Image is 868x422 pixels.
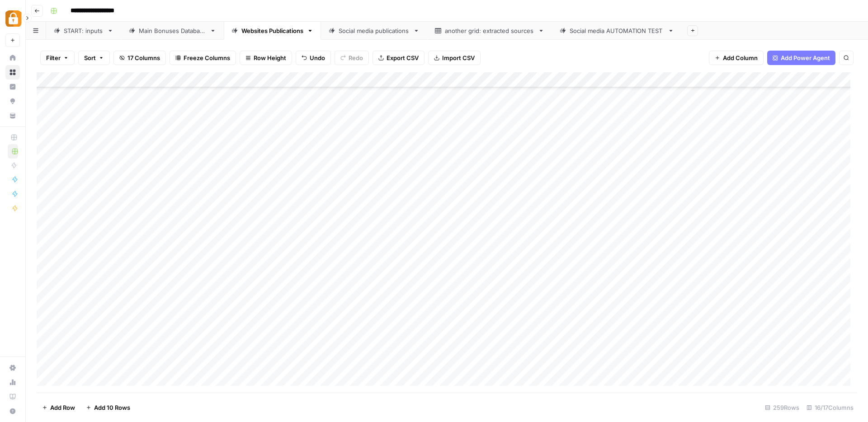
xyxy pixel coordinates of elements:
button: Undo [296,51,331,65]
a: Opportunities [5,94,20,108]
div: 259 Rows [761,400,803,415]
div: Social media AUTOMATION TEST [570,26,664,35]
button: Row Height [240,51,292,65]
a: another grid: extracted sources [427,22,552,40]
button: Add 10 Rows [80,400,136,415]
a: Browse [5,65,20,80]
button: Redo [335,51,369,65]
span: Add Power Agent [781,53,830,62]
span: Export CSV [387,53,419,62]
span: Sort [84,53,96,62]
div: Websites Publications [241,26,303,35]
a: Main Bonuses Database [121,22,224,40]
button: Import CSV [428,51,481,65]
span: Row Height [254,53,286,62]
button: Add Power Agent [767,51,835,65]
span: Add Row [50,403,75,412]
button: Add Row [37,400,80,415]
a: Social media publications [321,22,427,40]
span: 17 Columns [127,53,160,62]
span: Add 10 Rows [94,403,130,412]
button: Freeze Columns [170,51,236,65]
span: Add Column [723,53,758,62]
div: Social media publications [339,26,410,35]
div: START: inputs [64,26,104,35]
a: START: inputs [46,22,121,40]
button: Export CSV [373,51,425,65]
span: Redo [349,53,363,62]
a: Social media AUTOMATION TEST [552,22,682,40]
a: Your Data [5,108,20,123]
button: Help + Support [5,404,20,418]
div: another grid: extracted sources [445,26,534,35]
span: Freeze Columns [184,53,230,62]
img: Adzz Logo [5,10,22,27]
span: Filter [46,53,61,62]
span: Import CSV [442,53,475,62]
button: 17 Columns [113,51,166,65]
button: Add Column [709,51,764,65]
button: Filter [40,51,75,65]
a: Settings [5,361,20,375]
div: 16/17 Columns [803,400,857,415]
button: Workspace: Adzz [5,7,20,30]
a: Insights [5,80,20,94]
a: Learning Hub [5,389,20,404]
div: Main Bonuses Database [139,26,206,35]
a: Usage [5,375,20,389]
button: Sort [78,51,110,65]
span: Undo [310,53,325,62]
a: Home [5,51,20,65]
a: Websites Publications [224,22,321,40]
